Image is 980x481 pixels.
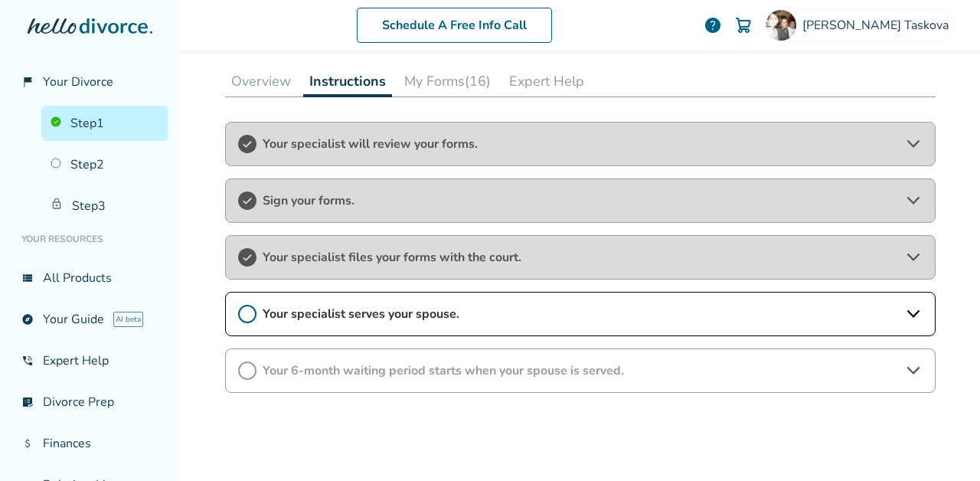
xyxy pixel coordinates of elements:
a: list_alt_checkDivorce Prep [12,384,168,420]
span: [PERSON_NAME] Taskova [802,17,955,34]
span: Your 6-month waiting period starts when your spouse is served. [263,362,898,379]
span: AI beta [113,312,143,327]
span: Your Divorce [43,74,113,90]
a: Step1 [41,106,168,141]
a: Step2 [41,147,168,182]
span: explore [21,313,34,326]
a: attach_moneyFinances [12,426,168,461]
iframe: Chat Widget [903,407,980,481]
span: Your specialist files your forms with the court. [263,249,898,266]
a: exploreYour GuideAI beta [12,302,168,337]
a: help [704,16,722,34]
span: attach_money [21,437,34,450]
span: Your specialist will review your forms. [263,136,898,152]
a: view_listAll Products [12,260,168,296]
button: My Forms(16) [398,66,497,97]
li: Your Resources [12,224,168,254]
img: Cart [734,16,753,34]
span: Sign your forms. [263,192,898,209]
img: Sofiya Taskova [766,10,796,41]
a: flag_2Your Divorce [12,64,168,100]
button: Instructions [303,66,392,97]
span: phone_in_talk [21,355,34,367]
button: Overview [225,66,297,97]
a: Schedule A Free Info Call [357,8,552,43]
button: Expert Help [503,66,590,97]
span: Your specialist serves your spouse. [263,306,898,322]
span: list_alt_check [21,396,34,408]
span: view_list [21,272,34,284]
span: flag_2 [21,76,34,88]
a: Step3 [41,188,168,224]
a: phone_in_talkExpert Help [12,343,168,378]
